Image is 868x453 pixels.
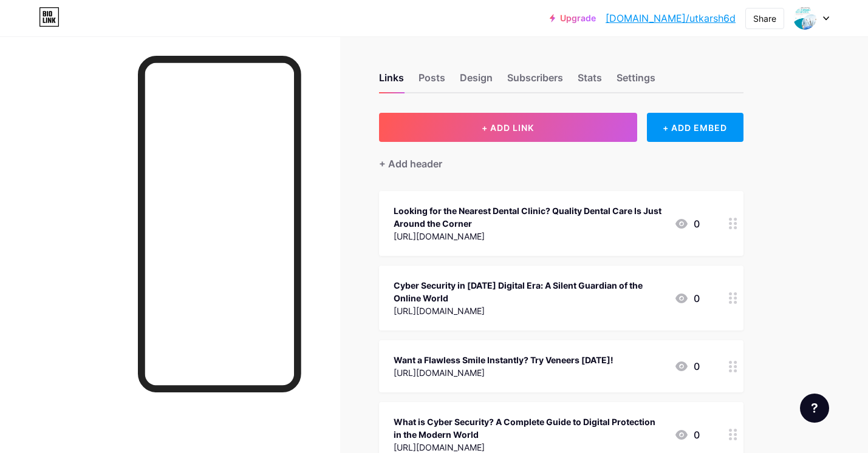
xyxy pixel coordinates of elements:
[674,359,700,374] div: 0
[606,11,736,25] a: [DOMAIN_NAME]/utkarsh6d
[793,7,816,30] img: Utkarsh
[379,113,637,142] button: + ADD LINK
[674,428,700,442] div: 0
[550,13,596,23] a: Upgrade
[394,304,665,317] div: [URL][DOMAIN_NAME]
[394,366,613,379] div: [URL][DOMAIN_NAME]
[379,70,404,92] div: Links
[379,156,442,171] div: + Add header
[617,70,655,92] div: Settings
[394,415,665,441] div: What is Cyber Security? A Complete Guide to Digital Protection in the Modern World
[674,216,700,231] div: 0
[482,122,534,133] span: + ADD LINK
[394,204,665,230] div: Looking for the Nearest Dental Clinic? Quality Dental Care Is Just Around the Corner
[674,291,700,306] div: 0
[394,354,613,366] div: Want a Flawless Smile Instantly? Try Veneers [DATE]!
[460,70,493,92] div: Design
[753,12,776,25] div: Share
[394,279,665,304] div: Cyber Security in [DATE] Digital Era: A Silent Guardian of the Online World
[578,70,602,92] div: Stats
[647,113,743,142] div: + ADD EMBED
[507,70,563,92] div: Subscribers
[394,230,665,243] div: [URL][DOMAIN_NAME]
[419,70,445,92] div: Posts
